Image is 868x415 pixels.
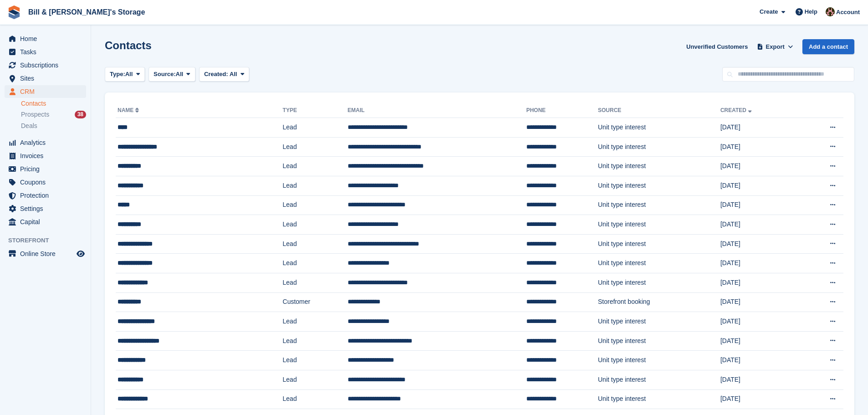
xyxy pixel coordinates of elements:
[5,85,86,98] a: menu
[760,7,778,16] span: Create
[720,370,799,389] td: [DATE]
[5,215,86,228] a: menu
[683,39,751,54] a: Unverified Customers
[598,331,720,351] td: Unit type interest
[282,137,348,157] td: Lead
[20,247,75,260] span: Online Store
[204,71,228,77] span: Created:
[720,107,754,113] a: Created
[105,67,145,82] button: Type: All
[21,121,86,131] a: Deals
[5,46,86,58] a: menu
[20,189,75,202] span: Protection
[20,202,75,215] span: Settings
[720,254,799,273] td: [DATE]
[282,195,348,215] td: Lead
[20,215,75,228] span: Capital
[7,5,21,19] img: stora-icon-8386f47178a22dfd0bd8f6a31ec36ba5ce8667c1dd55bd0f319d3a0aa187defe.svg
[282,157,348,176] td: Lead
[110,70,125,79] span: Type:
[720,351,799,370] td: [DATE]
[720,389,799,409] td: [DATE]
[20,176,75,189] span: Coupons
[5,136,86,149] a: menu
[21,110,49,119] span: Prospects
[598,389,720,409] td: Unit type interest
[230,71,237,77] span: All
[154,70,175,79] span: Source:
[20,163,75,175] span: Pricing
[802,39,854,54] a: Add a contact
[766,42,785,51] span: Export
[348,103,526,118] th: Email
[8,236,91,245] span: Storefront
[598,312,720,332] td: Unit type interest
[598,195,720,215] td: Unit type interest
[5,32,86,45] a: menu
[5,72,86,85] a: menu
[282,351,348,370] td: Lead
[5,163,86,175] a: menu
[282,292,348,312] td: Customer
[720,137,799,157] td: [DATE]
[598,176,720,195] td: Unit type interest
[720,234,799,254] td: [DATE]
[20,32,75,45] span: Home
[805,7,817,16] span: Help
[282,215,348,235] td: Lead
[25,5,149,20] a: Bill & [PERSON_NAME]'s Storage
[598,273,720,292] td: Unit type interest
[720,331,799,351] td: [DATE]
[5,59,86,72] a: menu
[5,202,86,215] a: menu
[21,110,86,119] a: Prospects 38
[598,234,720,254] td: Unit type interest
[21,122,37,130] span: Deals
[21,99,86,108] a: Contacts
[598,157,720,176] td: Unit type interest
[720,215,799,235] td: [DATE]
[755,39,795,54] button: Export
[105,39,152,51] h1: Contacts
[826,7,835,16] img: Jack Bottesch
[720,157,799,176] td: [DATE]
[282,234,348,254] td: Lead
[598,254,720,273] td: Unit type interest
[20,136,75,149] span: Analytics
[526,103,598,118] th: Phone
[282,273,348,292] td: Lead
[282,389,348,409] td: Lead
[5,176,86,189] a: menu
[836,8,860,17] span: Account
[720,312,799,332] td: [DATE]
[598,370,720,389] td: Unit type interest
[282,331,348,351] td: Lead
[598,215,720,235] td: Unit type interest
[720,118,799,138] td: [DATE]
[5,189,86,202] a: menu
[282,312,348,332] td: Lead
[20,46,75,58] span: Tasks
[282,176,348,195] td: Lead
[282,254,348,273] td: Lead
[598,351,720,370] td: Unit type interest
[176,70,184,79] span: All
[75,111,86,118] div: 38
[720,176,799,195] td: [DATE]
[20,149,75,162] span: Invoices
[598,137,720,157] td: Unit type interest
[118,107,141,113] a: Name
[20,59,75,72] span: Subscriptions
[720,195,799,215] td: [DATE]
[282,118,348,138] td: Lead
[598,103,720,118] th: Source
[149,67,195,82] button: Source: All
[125,70,133,79] span: All
[282,103,348,118] th: Type
[720,273,799,292] td: [DATE]
[75,248,86,259] a: Preview store
[5,247,86,260] a: menu
[5,149,86,162] a: menu
[720,292,799,312] td: [DATE]
[20,72,75,85] span: Sites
